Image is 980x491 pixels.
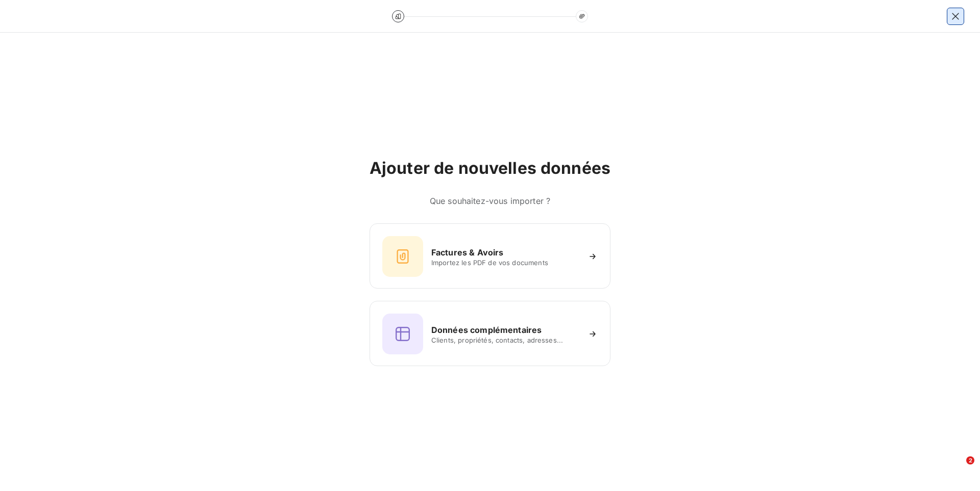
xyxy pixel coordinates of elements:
[431,324,542,336] h6: Données complémentaires
[370,158,610,178] h2: Ajouter de nouvelles données
[431,336,579,344] span: Clients, propriétés, contacts, adresses...
[370,195,610,207] h6: Que souhaitez-vous importer ?
[431,259,579,267] span: Importez les PDF de vos documents
[431,246,504,259] h6: Factures & Avoirs
[945,456,970,481] iframe: Intercom live chat
[966,456,974,464] span: 2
